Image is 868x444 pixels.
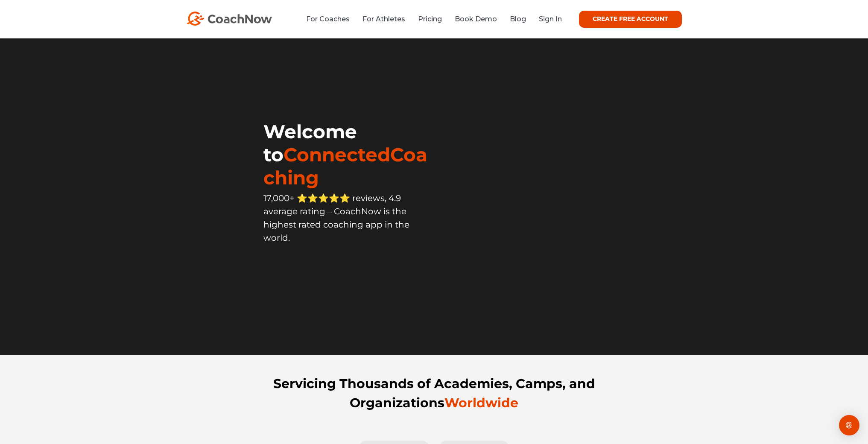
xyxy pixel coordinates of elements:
[418,15,442,23] a: Pricing
[306,15,350,23] a: For Coaches
[839,415,859,435] div: Open Intercom Messenger
[263,120,434,189] h1: Welcome to
[263,193,409,243] span: 17,000+ ⭐️⭐️⭐️⭐️⭐️ reviews, 4.9 average rating – CoachNow is the highest rated coaching app in th...
[510,15,526,23] a: Blog
[455,15,497,23] a: Book Demo
[187,12,272,26] img: CoachNow Logo
[444,395,518,411] span: Worldwide
[362,15,405,23] a: For Athletes
[579,11,682,28] a: CREATE FREE ACCOUNT
[263,263,434,289] iframe: Embedded CTA
[273,376,595,411] strong: Servicing Thousands of Academies, Camps, and Organizations
[263,143,427,189] span: ConnectedCoaching
[539,15,562,23] a: Sign In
